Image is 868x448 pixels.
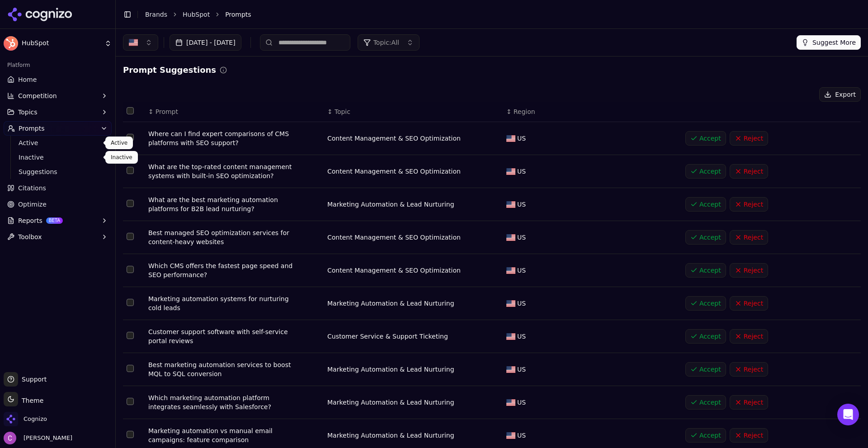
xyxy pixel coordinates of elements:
span: US [517,332,526,341]
div: Marketing Automation & Lead Nurturing [327,299,499,308]
span: US [517,365,526,374]
span: US [517,431,526,440]
button: Select row 1 [127,134,134,141]
a: HubSpot [183,10,210,19]
span: Topics [18,108,38,117]
div: Where can I find expert comparisons of CMS platforms with SEO support? [148,129,293,147]
button: Select row 10 [127,431,134,438]
p: Active [111,139,127,146]
span: US [517,134,526,143]
img: US flag [506,300,515,307]
span: Topic: All [373,38,399,47]
button: Accept [685,230,726,245]
img: Chris Abouraad [4,432,16,444]
a: Suggestions [15,165,101,178]
div: Content Management & SEO Optimization [327,134,499,143]
h2: Prompt Suggestions [123,64,216,76]
a: Citations [4,181,112,195]
img: US flag [506,135,515,142]
button: Select all rows [127,107,134,114]
img: US flag [506,234,515,241]
img: US flag [506,267,515,274]
div: Marketing Automation & Lead Nurturing [327,365,499,374]
button: Select row 9 [127,398,134,405]
button: Accept [685,131,726,146]
button: Competition [4,89,112,103]
button: Reject [730,362,768,377]
button: Select row 3 [127,200,134,207]
button: Accept [685,263,726,278]
button: Topics [4,105,112,119]
img: US flag [506,333,515,340]
span: Topic [335,107,350,116]
img: US flag [506,399,515,406]
div: Marketing Automation & Lead Nurturing [327,398,499,407]
span: Suggestions [19,167,97,176]
button: Accept [685,428,726,443]
span: Optimize [18,200,47,209]
div: Which CMS offers the fastest page speed and SEO performance? [148,261,293,279]
div: Open Intercom Messenger [837,404,859,425]
div: Marketing Automation & Lead Nurturing [327,431,499,440]
th: Region [503,102,682,122]
span: Cognizo [24,415,47,423]
div: ↕Prompt [148,107,320,116]
img: Cognizo [4,412,18,426]
div: ↕Region [506,107,678,116]
button: Reject [730,164,768,179]
button: Reject [730,197,768,212]
span: US [517,200,526,209]
button: Reject [730,329,768,344]
img: HubSpot [4,36,18,51]
div: Content Management & SEO Optimization [327,233,499,242]
span: Support [18,375,47,384]
div: Marketing automation vs manual email campaigns: feature comparison [148,426,293,444]
button: Accept [685,329,726,344]
div: Customer Service & Support Ticketing [327,332,499,341]
button: Select row 7 [127,332,134,339]
a: Brands [145,11,167,18]
a: Home [4,72,112,87]
span: Home [18,75,37,84]
button: Reject [730,230,768,245]
span: BETA [46,217,63,224]
nav: breadcrumb [145,10,843,19]
span: Active [19,138,97,147]
button: Reject [730,131,768,146]
button: Reject [730,263,768,278]
img: US flag [506,366,515,373]
div: Marketing Automation & Lead Nurturing [327,200,499,209]
button: Accept [685,164,726,179]
img: US flag [506,168,515,175]
span: US [517,167,526,176]
span: Toolbox [18,232,42,241]
span: Prompts [225,10,251,19]
button: [DATE] - [DATE] [170,34,241,51]
div: Best managed SEO optimization services for content-heavy websites [148,228,293,246]
button: Select row 6 [127,299,134,306]
span: US [517,266,526,275]
button: Export [819,87,861,102]
p: Inactive [111,154,132,161]
div: What are the top-rated content management systems with built-in SEO optimization? [148,162,293,180]
div: Customer support software with self-service portal reviews [148,327,293,345]
button: Reject [730,428,768,443]
img: US flag [506,432,515,439]
button: Open user button [4,432,72,444]
button: Accept [685,395,726,410]
span: US [517,233,526,242]
button: Accept [685,362,726,377]
span: Theme [18,397,43,404]
div: Best marketing automation services to boost MQL to SQL conversion [148,360,293,378]
span: [PERSON_NAME] [20,434,72,442]
button: Accept [685,296,726,311]
span: Citations [18,184,46,193]
button: Reject [730,395,768,410]
button: Select row 4 [127,233,134,240]
div: Content Management & SEO Optimization [327,266,499,275]
div: Platform [4,58,112,72]
div: Which marketing automation platform integrates seamlessly with Salesforce? [148,393,293,411]
span: HubSpot [22,39,101,47]
button: Select row 8 [127,365,134,372]
a: Inactive [15,151,101,164]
